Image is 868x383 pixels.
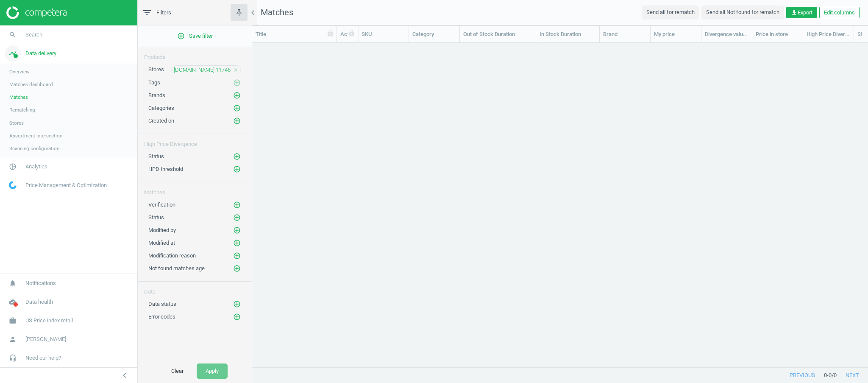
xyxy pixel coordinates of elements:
img: ajHJNr6hYgQAAAAASUVORK5CYII= [6,6,67,19]
i: chevron_left [248,8,258,18]
span: Modified at [148,240,175,246]
span: Tags [148,79,160,86]
span: Matches dashboard [9,81,53,88]
i: filter_list [142,8,152,18]
span: Stores [9,120,24,126]
span: Save filter [177,32,213,40]
span: Data health [25,298,53,306]
span: Analytics [25,163,47,171]
i: add_circle_outline [233,226,241,234]
button: Send all Not found for rematch [701,6,784,19]
i: add_circle_outline [233,153,241,160]
div: Divergence value, % [705,31,748,38]
button: previous [781,368,824,383]
span: Need our help? [25,354,61,362]
span: Matches [9,94,28,101]
i: add_circle_outline [233,165,241,173]
div: Matches [138,182,252,196]
i: add_circle_outline [233,201,241,209]
div: grid [252,43,868,358]
span: Modified by [148,227,176,233]
button: chevron_left [114,370,135,381]
button: Clear [162,363,192,379]
i: add_circle_outline [233,239,241,247]
button: Send all for rematch [642,6,699,19]
i: work [5,313,21,329]
button: add_circle_outline [233,117,241,125]
span: / 0 [832,372,837,379]
span: Assortment intersection [9,132,62,139]
button: add_circle_outline [233,201,241,209]
span: Notifications [25,280,56,287]
i: search [5,27,21,43]
button: add_circle_outline [233,300,241,308]
button: add_circle_outline [233,313,241,321]
i: add_circle_outline [233,117,241,125]
span: Created on [148,117,174,124]
span: Categories [148,105,174,111]
span: Status [148,214,164,221]
button: add_circle_outline [233,78,241,87]
span: Matches [261,7,293,17]
button: next [837,368,868,383]
i: add_circle_outline [233,79,241,87]
div: Category [412,31,456,38]
div: High Price Divergence [807,31,850,38]
div: In Stock Duration [540,31,596,38]
button: add_circle_outline [233,239,241,247]
i: add_circle_outline [233,92,241,99]
button: add_circle_outline [233,213,241,222]
i: get_app [791,9,798,16]
div: Out of Stock Duration [463,31,532,38]
span: Rematching [9,106,35,113]
button: Edit columns [819,7,860,19]
i: add_circle_outline [233,104,241,112]
i: headset_mic [5,350,21,366]
div: Brand [603,31,647,38]
div: Data [138,282,252,296]
button: get_appExport [786,7,817,19]
i: pie_chart_outlined [5,159,21,175]
button: add_circle_outline [233,252,241,260]
i: add_circle_outline [177,32,185,40]
img: wGWNvw8QSZomAAAAABJRU5ErkJggg== [9,181,17,189]
i: add_circle_outline [233,214,241,221]
span: Not found matches age [148,265,205,271]
div: My price [654,31,698,38]
i: person [5,331,21,347]
button: add_circle_outlineSave filter [138,28,252,45]
i: add_circle_outline [233,265,241,272]
span: Modification reason [148,252,196,259]
button: add_circle_outline [233,226,241,235]
button: add_circle_outline [233,91,241,100]
span: Status [148,153,164,159]
i: timeline [5,45,21,62]
span: US Price index retail [25,317,73,324]
div: Title [256,31,333,38]
i: notifications [5,275,21,291]
i: add_circle_outline [233,313,241,321]
span: Search [25,31,42,39]
i: add_circle_outline [233,252,241,260]
span: Data status [148,301,176,307]
button: add_circle_outline [233,264,241,273]
span: Brands [148,92,165,98]
button: add_circle_outline [233,152,241,161]
span: [DOMAIN_NAME] 11746 [174,66,231,74]
span: Filters [156,9,171,17]
span: [PERSON_NAME] [25,335,66,343]
button: add_circle_outline [233,165,241,173]
i: cloud_done [5,294,21,310]
div: SKU [362,31,405,38]
div: Products [138,47,252,61]
span: HPD threshold [148,166,183,172]
div: Price in store [756,31,799,38]
i: add_circle_outline [233,300,241,308]
button: add_circle_outline [233,104,241,112]
i: close [233,67,239,73]
span: Overview [9,68,30,75]
span: Scanning configuration [9,145,59,152]
span: Error codes [148,313,175,320]
span: Verification [148,201,175,208]
div: High Price Divergence [138,134,252,148]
